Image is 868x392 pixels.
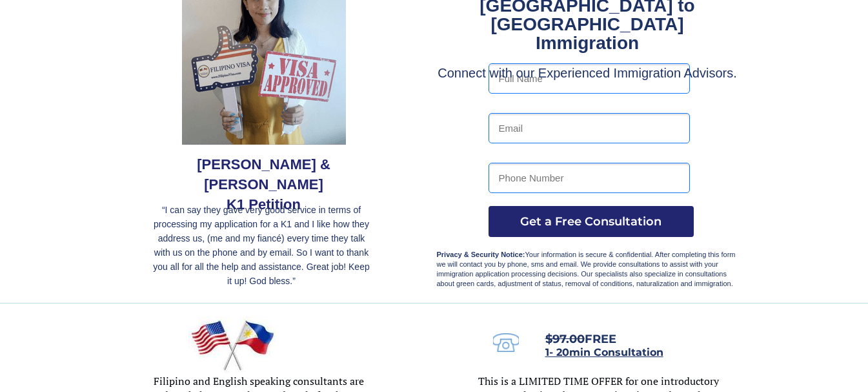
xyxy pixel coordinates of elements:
span: Connect with our Experienced Immigration Advisors. [438,66,737,80]
span: FREE [545,332,616,346]
span: [PERSON_NAME] & [PERSON_NAME] K1 Petition [197,156,330,212]
button: Get a Free Consultation [489,206,694,237]
strong: Privacy & Security Notice: [437,251,525,258]
span: Your information is secure & confidential. After completing this form we will contact you by phon... [437,251,736,287]
input: Email [489,113,690,143]
a: 1- 20min Consultation [545,347,663,358]
span: Get a Free Consultation [489,214,694,229]
p: “I can say they gave very good service in terms of processing my application for a K1 and I like ... [150,203,373,288]
span: 1- 20min Consultation [545,346,663,358]
input: Phone Number [489,163,690,193]
s: $97.00 [545,332,585,346]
